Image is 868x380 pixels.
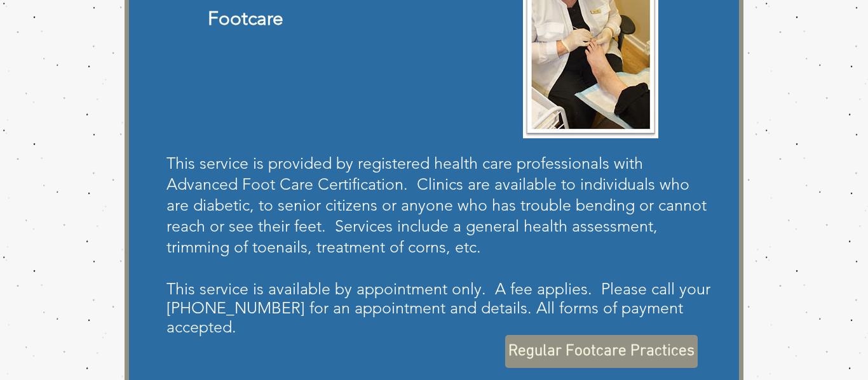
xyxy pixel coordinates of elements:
span: Regular Footcare Practices [508,341,695,363]
span: Footcare [208,7,283,30]
a: Regular Footcare Practices [505,335,698,368]
span: This service is provided by registered health care professionals with Advanced Foot Care Certific... [166,154,707,256]
span: This service is available by appointment only. A fee applies. Please call your [PHONE_NUMBER] for... [166,279,710,336]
